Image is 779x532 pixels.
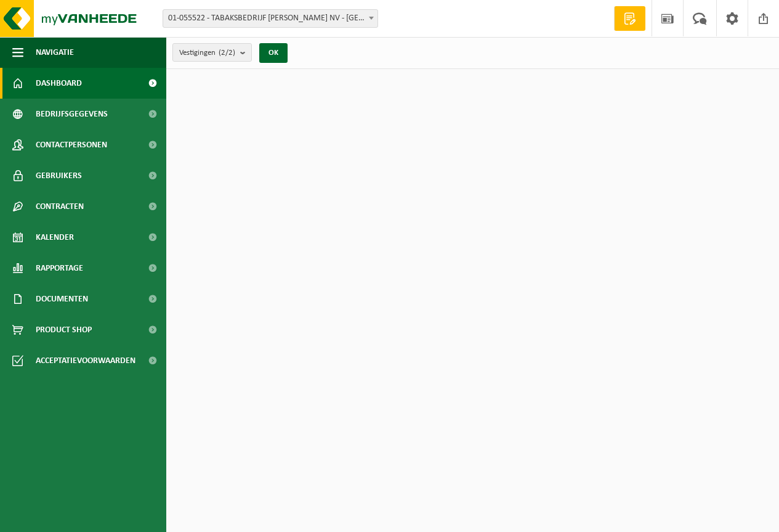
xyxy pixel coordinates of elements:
span: Product Shop [36,314,92,345]
span: Acceptatievoorwaarden [36,345,135,376]
span: Contracten [36,191,84,222]
span: Contactpersonen [36,129,107,160]
span: 01-055522 - TABAKSBEDRIJF STUBBE NV - ZONNEBEKE [163,10,377,27]
span: Kalender [36,222,74,253]
span: Bedrijfsgegevens [36,99,108,129]
span: Documenten [36,284,88,314]
count: (2/2) [219,49,235,57]
button: Vestigingen(2/2) [172,43,252,62]
span: Gebruikers [36,160,82,191]
span: Vestigingen [179,44,235,62]
span: Dashboard [36,68,82,99]
button: OK [259,43,288,63]
span: 01-055522 - TABAKSBEDRIJF STUBBE NV - ZONNEBEKE [163,9,378,28]
span: Navigatie [36,37,74,68]
span: Rapportage [36,253,83,284]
